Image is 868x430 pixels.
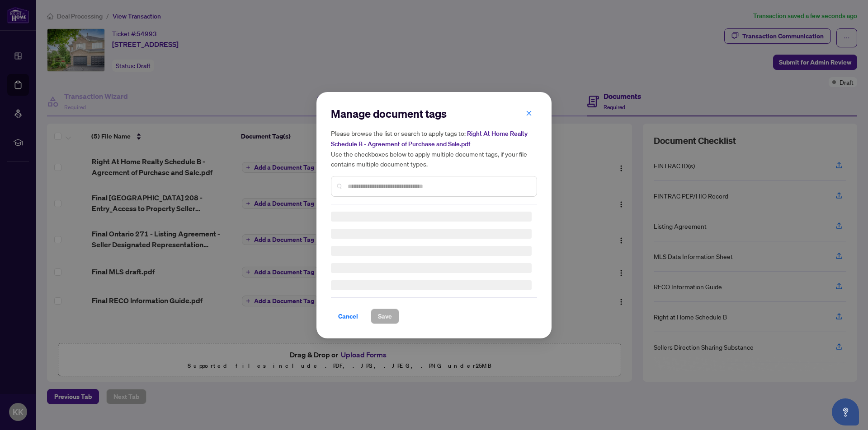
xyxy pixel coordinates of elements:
[526,110,532,116] span: close
[338,309,358,324] span: Cancel
[331,129,528,148] span: Right At Home Realty Schedule B - Agreement of Purchase and Sale.pdf
[331,106,537,121] h2: Manage document tags
[331,309,365,324] button: Cancel
[331,128,537,169] h5: Please browse the list or search to apply tags to: Use the checkboxes below to apply multiple doc...
[371,309,399,324] button: Save
[832,398,859,425] button: Open asap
